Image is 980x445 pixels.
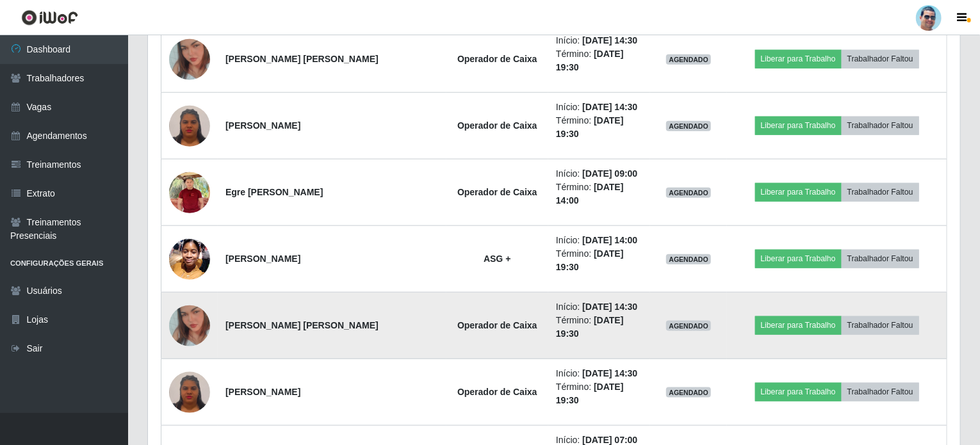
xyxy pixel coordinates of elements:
button: Trabalhador Faltou [842,183,919,201]
strong: [PERSON_NAME] [PERSON_NAME] [225,54,379,64]
time: [DATE] 14:30 [582,102,637,112]
button: Liberar para Trabalho [755,117,842,134]
strong: Operador de Caixa [457,120,537,131]
img: CoreUI Logo [21,10,78,26]
strong: Egre [PERSON_NAME] [225,187,323,197]
button: Trabalhador Faltou [842,383,919,401]
strong: Operador de Caixa [457,320,537,330]
img: 1702848307351.jpeg [169,232,210,286]
li: Término: [556,314,642,341]
strong: [PERSON_NAME] [PERSON_NAME] [225,320,379,330]
li: Início: [556,34,642,47]
button: Liberar para Trabalho [755,383,842,401]
span: AGENDADO [666,121,711,131]
li: Início: [556,367,642,380]
button: Trabalhador Faltou [842,316,919,334]
img: 1752886707341.jpeg [169,370,210,414]
button: Liberar para Trabalho [755,50,842,68]
li: Término: [556,181,642,207]
button: Trabalhador Faltou [842,117,919,134]
span: AGENDADO [666,321,711,331]
li: Término: [556,114,642,141]
li: Término: [556,380,642,407]
li: Início: [556,234,642,247]
button: Trabalhador Faltou [842,50,919,68]
strong: [PERSON_NAME] [225,387,300,397]
time: [DATE] 07:00 [582,435,637,445]
strong: [PERSON_NAME] [225,120,300,131]
li: Início: [556,101,642,114]
img: 1699494731109.jpeg [169,289,210,362]
strong: Operador de Caixa [457,187,537,197]
img: 1752886707341.jpeg [169,104,210,148]
img: 1679663756397.jpeg [169,168,210,217]
strong: Operador de Caixa [457,387,537,397]
button: Liberar para Trabalho [755,183,842,201]
strong: Operador de Caixa [457,54,537,64]
span: AGENDADO [666,254,711,264]
button: Liberar para Trabalho [755,250,842,268]
time: [DATE] 14:30 [582,302,637,312]
li: Término: [556,247,642,274]
span: AGENDADO [666,387,711,398]
time: [DATE] 14:00 [582,235,637,245]
span: AGENDADO [666,188,711,198]
time: [DATE] 09:00 [582,168,637,179]
strong: ASG + [484,254,510,264]
li: Término: [556,47,642,74]
span: AGENDADO [666,54,711,65]
button: Liberar para Trabalho [755,316,842,334]
li: Início: [556,300,642,314]
time: [DATE] 14:30 [582,35,637,45]
li: Início: [556,167,642,181]
button: Trabalhador Faltou [842,250,919,268]
strong: [PERSON_NAME] [225,254,300,264]
time: [DATE] 14:30 [582,368,637,378]
img: 1699494731109.jpeg [169,23,210,96]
